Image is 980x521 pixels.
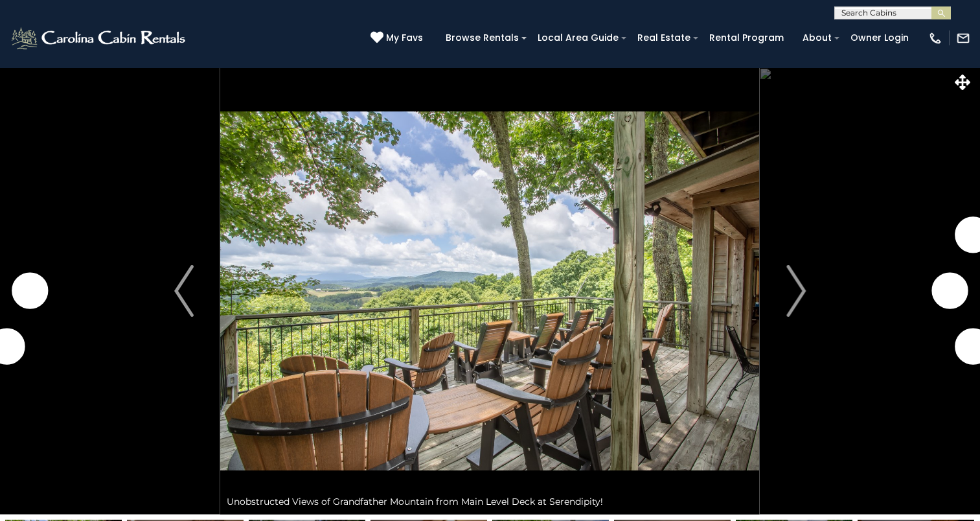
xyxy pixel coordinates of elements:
span: My Favs [386,31,423,45]
a: Browse Rentals [439,28,525,48]
div: Unobstructed Views of Grandfather Mountain from Main Level Deck at Serendipity! [220,489,759,515]
button: Next [760,67,832,515]
img: mail-regular-white.png [956,31,970,45]
img: phone-regular-white.png [928,31,942,45]
img: arrow [786,265,806,317]
img: arrow [174,265,194,317]
a: Real Estate [631,28,697,48]
img: White-1-2.png [10,25,189,51]
a: My Favs [370,31,426,45]
a: Local Area Guide [531,28,625,48]
a: About [796,28,838,48]
a: Rental Program [703,28,790,48]
button: Previous [148,67,220,515]
a: Owner Login [844,28,915,48]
